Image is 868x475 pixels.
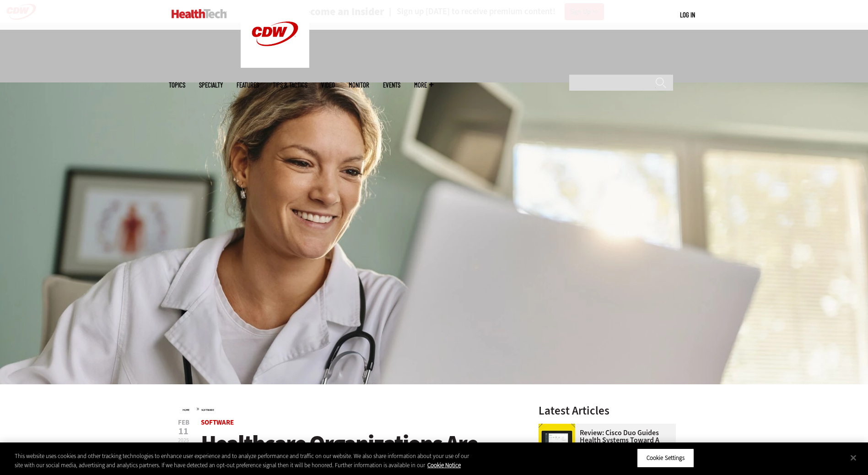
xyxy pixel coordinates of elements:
[414,82,433,88] span: More
[383,82,400,88] a: Events
[15,452,477,470] div: This website uses cookies and other tracking technologies to enhance user experience and to analy...
[178,437,189,444] span: 2025
[539,424,580,431] a: Cisco Duo
[183,405,515,412] div: »
[172,9,227,18] img: Home
[637,448,694,468] button: Cookie Settings
[427,461,461,469] a: More information about your privacy
[843,448,863,468] button: Close
[321,82,335,88] a: Video
[680,11,695,19] a: Log in
[539,405,676,416] h3: Latest Articles
[349,82,369,88] a: MonITor
[178,427,189,436] span: 11
[680,10,695,20] div: User menu
[201,408,214,412] a: Software
[178,419,189,426] span: Feb
[241,60,309,70] a: CDW
[539,424,575,460] img: Cisco Duo
[199,82,223,88] span: Specialty
[539,429,670,451] a: Review: Cisco Duo Guides Health Systems Toward a Zero-Trust Approach
[183,408,189,412] a: Home
[201,418,234,427] a: Software
[169,82,185,88] span: Topics
[237,82,259,88] a: Features
[273,82,307,88] a: Tips & Tactics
